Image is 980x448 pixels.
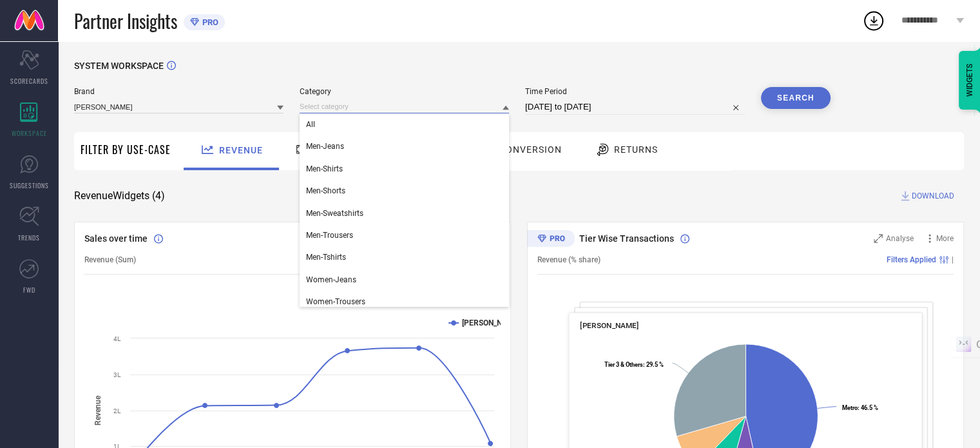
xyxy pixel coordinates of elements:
[300,87,509,96] span: Category
[113,371,121,378] text: 3L
[306,231,353,240] span: Men-Trousers
[579,233,674,244] span: Tier Wise Transactions
[306,142,344,151] span: Men-Jeans
[306,186,345,195] span: Men-Shorts
[580,321,639,330] span: [PERSON_NAME]
[74,190,165,202] span: Revenue Widgets ( 4 )
[74,61,164,71] span: SYSTEM WORKSPACE
[886,234,914,243] span: Analyse
[887,255,936,264] span: Filters Applied
[936,234,954,243] span: More
[300,291,509,313] div: Women-Trousers
[113,407,121,414] text: 2L
[604,361,643,368] tspan: Tier 3 & Others
[537,255,600,264] span: Revenue (% share)
[525,87,745,96] span: Time Period
[300,158,509,180] div: Men-Shirts
[300,246,509,268] div: Men-Tshirts
[10,76,48,86] span: SCORECARDS
[462,318,521,327] text: [PERSON_NAME]
[306,275,356,284] span: Women-Jeans
[604,361,664,368] text: : 29.5 %
[199,17,218,27] span: PRO
[300,224,509,246] div: Men-Trousers
[306,297,365,306] span: Women-Trousers
[74,8,177,34] span: Partner Insights
[842,404,878,411] text: : 46.5 %
[84,255,136,264] span: Revenue (Sum)
[912,190,954,202] span: DOWNLOAD
[306,120,315,129] span: All
[842,404,858,411] tspan: Metro
[300,100,509,113] input: Select category
[74,87,283,96] span: Brand
[614,144,658,155] span: Returns
[300,202,509,224] div: Men-Sweatshirts
[862,9,885,32] div: Open download list
[84,233,148,244] span: Sales over time
[113,335,121,342] text: 4L
[527,230,575,249] div: Premium
[10,180,49,190] span: SUGGESTIONS
[306,253,346,262] span: Men-Tshirts
[300,269,509,291] div: Women-Jeans
[300,135,509,157] div: Men-Jeans
[23,285,35,295] span: FWD
[761,87,831,109] button: Search
[93,394,102,425] tspan: Revenue
[525,99,745,115] input: Select time period
[300,113,509,135] div: All
[306,209,363,218] span: Men-Sweatshirts
[499,144,562,155] span: Conversion
[18,233,40,242] span: TRENDS
[219,145,263,155] span: Revenue
[874,234,883,243] svg: Zoom
[952,255,954,264] span: |
[12,128,47,138] span: WORKSPACE
[81,142,171,157] span: Filter By Use-Case
[306,164,343,173] span: Men-Shirts
[300,180,509,202] div: Men-Shorts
